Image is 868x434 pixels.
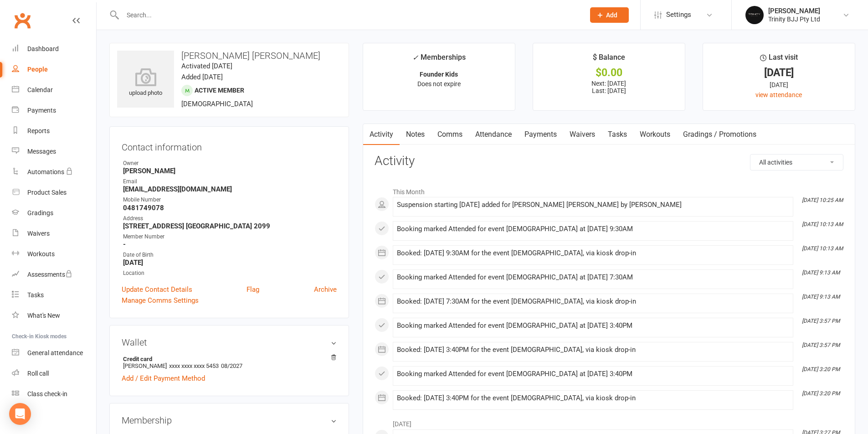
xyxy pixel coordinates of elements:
[397,322,789,330] div: Booking marked Attended for event [DEMOGRAPHIC_DATA] at [DATE] 3:40PM
[802,390,840,397] i: [DATE] 3:20 PM
[27,390,67,398] div: Class check-in
[122,373,205,384] a: Add / Edit Payment Method
[12,223,96,244] a: Waivers
[27,168,64,176] div: Automations
[27,271,72,278] div: Assessments
[12,39,96,59] a: Dashboard
[417,80,461,88] span: Does not expire
[711,68,847,77] div: [DATE]
[12,59,96,80] a: People
[633,124,677,145] a: Workouts
[181,62,232,70] time: Activated [DATE]
[27,209,53,217] div: Gradings
[755,91,802,98] a: view attendance
[375,182,843,197] li: This Month
[563,124,601,145] a: Waivers
[802,221,843,227] i: [DATE] 10:13 AM
[606,11,617,19] span: Add
[12,182,96,203] a: Product Sales
[12,244,96,264] a: Workouts
[122,337,337,347] h3: Wallet
[27,127,50,134] div: Reports
[123,222,337,230] strong: [STREET_ADDRESS] [GEOGRAPHIC_DATA] 2099
[123,240,337,248] strong: -
[123,204,337,212] strong: 0481749078
[397,249,789,257] div: Booked: [DATE] 9:30AM for the event [DEMOGRAPHIC_DATA], via kiosk drop-in
[120,9,578,21] input: Search...
[541,68,677,77] div: $0.00
[123,356,332,362] strong: Credit card
[412,53,418,62] i: ✓
[601,124,633,145] a: Tasks
[760,52,798,68] div: Last visit
[802,269,840,276] i: [DATE] 9:13 AM
[27,45,59,52] div: Dashboard
[802,294,840,300] i: [DATE] 9:13 AM
[123,269,337,278] div: Location
[123,258,337,267] strong: [DATE]
[397,298,789,305] div: Booked: [DATE] 7:30AM for the event [DEMOGRAPHIC_DATA], via kiosk drop-in
[397,225,789,233] div: Booking marked Attended for event [DEMOGRAPHIC_DATA] at [DATE] 9:30AM
[123,177,337,186] div: Email
[27,312,60,319] div: What's New
[122,354,337,371] li: [PERSON_NAME]
[711,80,847,90] div: [DATE]
[12,203,96,223] a: Gradings
[117,51,341,61] h3: [PERSON_NAME] [PERSON_NAME]
[590,7,629,23] button: Add
[518,124,563,145] a: Payments
[181,73,223,81] time: Added [DATE]
[12,285,96,305] a: Tasks
[397,370,789,378] div: Booking marked Attended for event [DEMOGRAPHIC_DATA] at [DATE] 3:40PM
[397,346,789,354] div: Booked: [DATE] 3:40PM for the event [DEMOGRAPHIC_DATA], via kiosk drop-in
[27,230,50,237] div: Waivers
[397,274,789,281] div: Booking marked Attended for event [DEMOGRAPHIC_DATA] at [DATE] 7:30AM
[27,107,56,114] div: Payments
[400,124,431,145] a: Notes
[221,362,242,369] span: 08/2027
[397,394,789,402] div: Booked: [DATE] 3:40PM for the event [DEMOGRAPHIC_DATA], via kiosk drop-in
[768,15,820,23] div: Trinity BJJ Pty Ltd
[12,363,96,384] a: Roll call
[802,366,840,372] i: [DATE] 3:20 PM
[469,124,518,145] a: Attendance
[27,370,49,377] div: Roll call
[412,52,466,68] div: Memberships
[27,86,53,93] div: Calendar
[247,284,259,295] a: Flag
[431,124,469,145] a: Comms
[123,159,337,168] div: Owner
[122,284,192,295] a: Update Contact Details
[11,9,34,32] a: Clubworx
[122,295,199,306] a: Manage Comms Settings
[27,148,56,155] div: Messages
[181,100,253,108] span: [DEMOGRAPHIC_DATA]
[12,162,96,182] a: Automations
[12,121,96,141] a: Reports
[314,284,337,295] a: Archive
[397,201,789,209] div: Suspension starting [DATE] added for [PERSON_NAME] [PERSON_NAME] by [PERSON_NAME]
[122,139,337,152] h3: Contact information
[27,189,67,196] div: Product Sales
[12,343,96,363] a: General attendance kiosk mode
[117,68,174,98] div: upload photo
[802,342,840,348] i: [DATE] 3:57 PM
[169,362,219,369] span: xxxx xxxx xxxx 5453
[9,403,31,425] div: Open Intercom Messenger
[123,185,337,193] strong: [EMAIL_ADDRESS][DOMAIN_NAME]
[12,100,96,121] a: Payments
[27,66,48,73] div: People
[122,415,337,425] h3: Membership
[375,154,843,168] h3: Activity
[123,251,337,259] div: Date of Birth
[541,80,677,94] p: Next: [DATE] Last: [DATE]
[12,80,96,100] a: Calendar
[593,52,625,68] div: $ Balance
[12,141,96,162] a: Messages
[123,214,337,223] div: Address
[666,5,691,25] span: Settings
[363,124,400,145] a: Activity
[27,250,55,258] div: Workouts
[123,167,337,175] strong: [PERSON_NAME]
[375,414,843,429] li: [DATE]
